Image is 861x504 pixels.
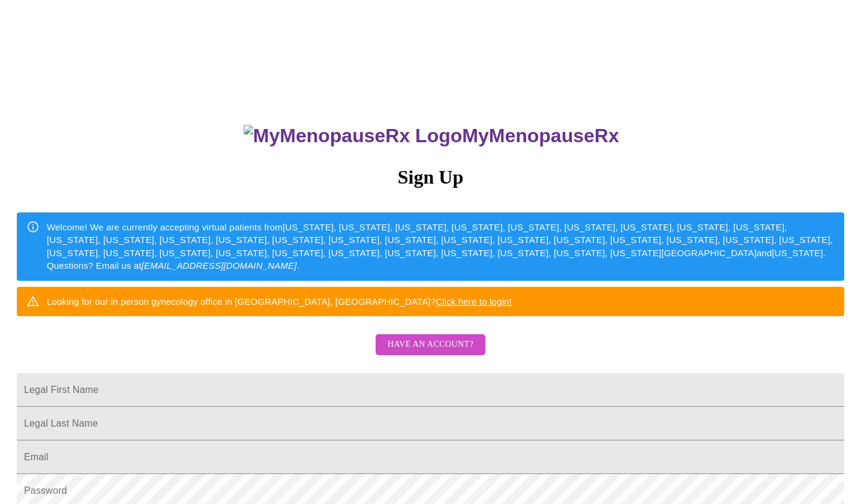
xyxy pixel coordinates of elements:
div: Welcome! We are currently accepting virtual patients from [US_STATE], [US_STATE], [US_STATE], [US... [47,216,835,277]
h3: Sign Up [17,166,844,188]
a: Click here to login! [436,296,512,307]
em: [EMAIL_ADDRESS][DOMAIN_NAME] [142,260,297,271]
a: Have an account? [373,347,488,358]
img: MyMenopauseRx Logo [244,125,462,147]
h3: MyMenopauseRx [19,125,845,147]
button: Have an account? [376,334,485,355]
span: Have an account? [388,337,473,352]
div: Looking for our in person gynecology office in [GEOGRAPHIC_DATA], [GEOGRAPHIC_DATA]? [47,290,512,313]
